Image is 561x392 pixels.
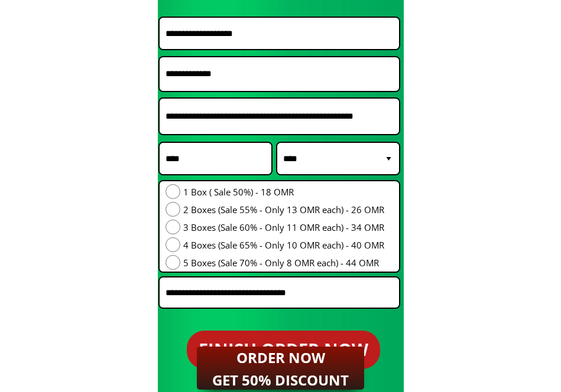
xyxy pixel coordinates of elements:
[183,256,384,270] span: 5 Boxes (Sale 70% - Only 8 OMR each) - 44 OMR
[183,238,384,252] span: 4 Boxes (Sale 65% - Only 10 OMR each) - 40 OMR
[205,347,356,392] h2: ORDER NOW GET 50% DISCOUNT
[183,185,384,199] span: 1 Box ( Sale 50%) - 18 OMR
[183,202,384,217] span: 2 Boxes (Sale 55% - Only 13 OMR each) - 26 OMR
[187,331,380,369] p: FINISH ORDER NOW
[183,220,384,234] span: 3 Boxes (Sale 60% - Only 11 OMR each) - 34 OMR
